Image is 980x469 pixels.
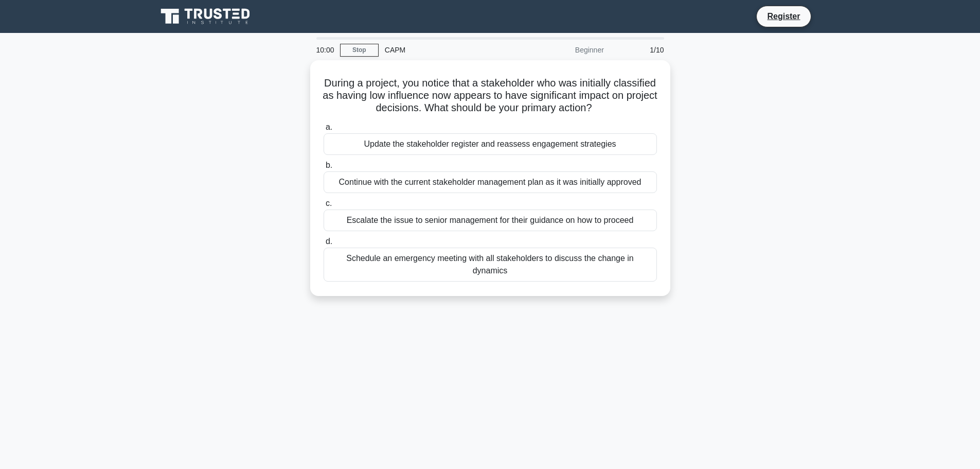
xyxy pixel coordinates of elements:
[324,248,657,282] div: Schedule an emergency meeting with all stakeholders to discuss the change in dynamics
[326,123,332,131] span: a.
[761,10,806,23] a: Register
[324,210,657,231] div: Escalate the issue to senior management for their guidance on how to proceed
[340,44,379,57] a: Stop
[324,171,657,193] div: Continue with the current stakeholder management plan as it was initially approved
[326,199,332,207] span: c.
[326,161,332,169] span: b.
[326,237,332,246] span: d.
[379,40,520,60] div: CAPM
[324,133,657,155] div: Update the stakeholder register and reassess engagement strategies
[323,77,658,115] h5: During a project, you notice that a stakeholder who was initially classified as having low influe...
[310,40,340,60] div: 10:00
[520,40,610,60] div: Beginner
[610,40,670,60] div: 1/10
